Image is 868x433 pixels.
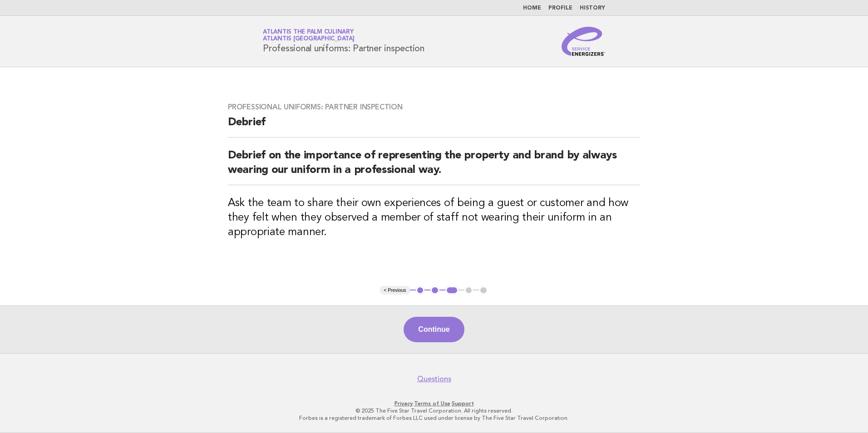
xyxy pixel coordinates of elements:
[156,407,712,414] p: © 2025 The Five Star Travel Corporation. All rights reserved.
[156,400,712,407] p: · ·
[228,103,640,112] h3: Professional uniforms: Partner inspection
[395,400,413,407] a: Privacy
[228,115,640,138] h2: Debrief
[562,27,605,56] img: Service Energizers
[445,286,459,295] button: 3
[263,36,355,42] span: Atlantis [GEOGRAPHIC_DATA]
[263,29,355,42] a: Atlantis The Palm CulinaryAtlantis [GEOGRAPHIC_DATA]
[430,286,439,295] button: 2
[416,286,425,295] button: 1
[404,317,464,342] button: Continue
[228,196,640,240] h3: Ask the team to share their own experiences of being a guest or customer and how they felt when t...
[580,5,605,11] a: History
[523,5,541,11] a: Home
[263,30,424,53] h1: Professional uniforms: Partner inspection
[228,148,640,185] h2: Debrief on the importance of representing the property and brand by always wearing our uniform in...
[414,400,450,407] a: Terms of Use
[380,286,409,295] button: < Previous
[156,414,712,422] p: Forbes is a registered trademark of Forbes LLC used under license by The Five Star Travel Corpora...
[452,400,474,407] a: Support
[417,374,451,384] a: Questions
[548,5,572,11] a: Profile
